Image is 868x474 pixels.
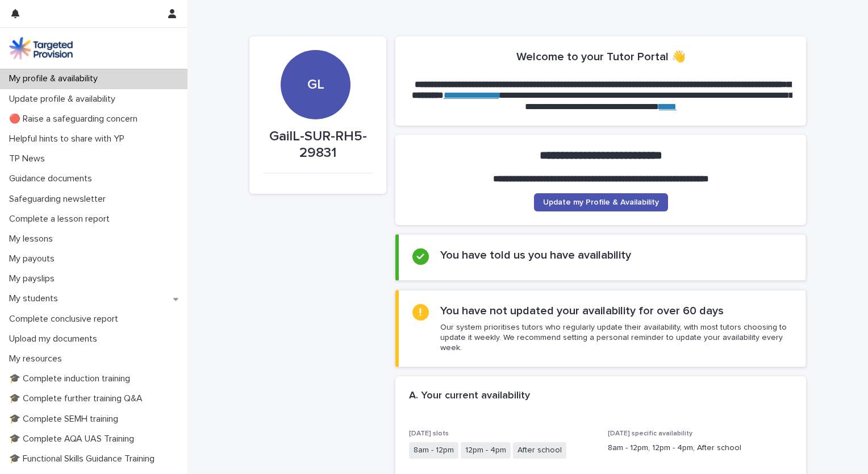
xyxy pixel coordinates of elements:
p: Update profile & availability [5,94,124,105]
p: 🎓 Complete induction training [5,373,139,384]
p: My payouts [5,253,64,264]
span: 12pm - 4pm [461,442,511,459]
p: 🎓 Complete SEMH training [5,414,127,425]
p: My lessons [5,234,62,244]
h2: You have told us you have availability [440,248,631,262]
p: Complete a lesson report [5,214,119,224]
p: TP News [5,153,54,164]
p: My payslips [5,273,64,284]
h2: You have not updated your availability for over 60 days [440,304,724,318]
div: GL [281,7,350,93]
p: My resources [5,354,71,364]
span: 8am - 12pm [409,442,458,459]
p: GailL-SUR-RH5-29831 [263,128,373,161]
p: Helpful hints to share with YP [5,134,133,144]
img: M5nRWzHhSzIhMunXDL62 [9,37,73,60]
span: [DATE] specific availability [608,430,692,437]
p: Complete conclusive report [5,314,127,325]
p: Upload my documents [5,334,106,344]
p: Safeguarding newsletter [5,194,115,205]
p: 🔴 Raise a safeguarding concern [5,114,147,124]
h2: A. Your current availability [409,390,530,402]
p: My profile & availability [5,73,107,84]
p: 🎓 Functional Skills Guidance Training [5,454,164,464]
a: Update my Profile & Availability [534,193,668,211]
p: My students [5,293,67,304]
span: [DATE] slots [409,430,449,437]
p: Our system prioritises tutors who regularly update their availability, with most tutors choosing ... [440,322,792,354]
h2: Welcome to your Tutor Portal 👋 [516,50,686,64]
p: 🎓 Complete AQA UAS Training [5,434,143,444]
p: 🎓 Complete further training Q&A [5,393,152,404]
span: Update my Profile & Availability [543,198,659,206]
p: 8am - 12pm, 12pm - 4pm, After school [608,442,793,454]
p: Guidance documents [5,173,101,184]
span: After school [513,442,566,459]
